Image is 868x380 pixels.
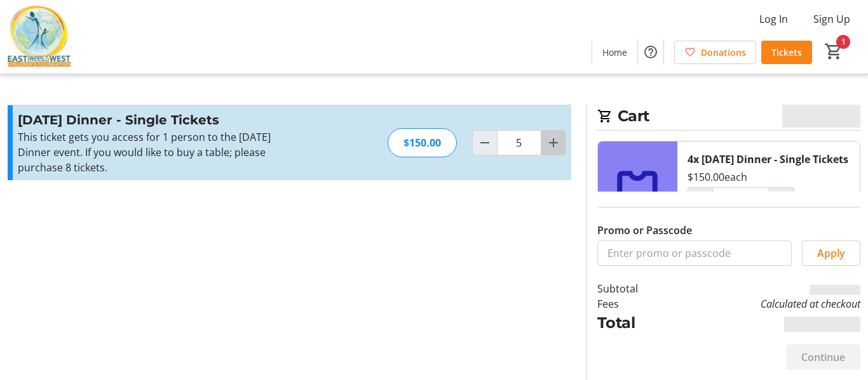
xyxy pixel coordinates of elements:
[541,131,566,155] button: Increment by one
[8,5,71,69] img: East Meets West Children's Foundation's Logo
[597,311,674,334] td: Total
[761,41,812,64] a: Tickets
[759,11,788,27] span: Log In
[701,46,746,59] span: Donations
[688,169,747,185] div: $150.00 each
[597,296,674,311] td: Fees
[782,105,860,128] span: CA$150.00
[712,187,770,213] input: Diwali Dinner - Single Tickets Quantity
[770,188,794,212] button: Increment by one
[497,130,541,155] input: Diwali Dinner - Single Tickets Quantity
[602,46,627,59] span: Home
[771,46,802,59] span: Tickets
[817,246,845,261] span: Apply
[674,41,756,64] a: Donations
[388,128,457,157] div: $150.00
[18,129,295,175] div: This ticket gets you access for 1 person to the [DATE] Dinner event. If you would like to buy a t...
[803,9,860,29] button: Sign Up
[749,9,798,29] button: Log In
[813,11,850,27] span: Sign Up
[688,188,712,212] button: Decrement by one
[674,296,860,311] td: Calculated at checkout
[597,281,674,296] td: Subtotal
[688,152,848,167] div: 4x [DATE] Dinner - Single Tickets
[802,240,860,266] button: Apply
[473,131,497,155] button: Decrement by one
[638,39,663,65] button: Help
[597,240,792,266] input: Enter promo or passcode
[597,105,860,131] h2: Cart
[592,41,637,64] a: Home
[597,223,692,238] label: Promo or Passcode
[18,110,295,129] h3: [DATE] Dinner - Single Tickets
[822,40,845,63] button: Cart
